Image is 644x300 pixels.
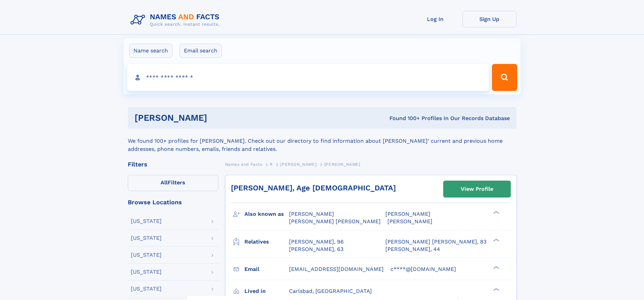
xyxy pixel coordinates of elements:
a: Log In [408,11,462,27]
div: ❯ [492,265,500,270]
div: [US_STATE] [131,252,162,258]
img: Logo Names and Facts [128,11,225,29]
span: Carlsbad, [GEOGRAPHIC_DATA] [289,288,372,294]
label: Name search [129,44,172,58]
a: [PERSON_NAME], 96 [289,238,344,246]
span: [PERSON_NAME] [289,211,334,217]
label: Filters [128,175,218,191]
div: Found 100+ Profiles In Our Records Database [298,115,510,122]
span: [PERSON_NAME] [280,162,316,167]
span: [PERSON_NAME] [385,211,430,217]
div: [US_STATE] [131,269,162,275]
span: [PERSON_NAME] [387,218,432,225]
div: [US_STATE] [131,235,162,241]
button: Search Button [492,64,517,91]
div: Browse Locations [128,199,218,205]
h1: [PERSON_NAME] [135,114,299,122]
h3: Email [244,263,289,275]
a: [PERSON_NAME], 44 [385,246,440,253]
div: Filters [128,161,218,167]
h3: Also known as [244,208,289,220]
span: All [161,179,168,186]
h3: Lived in [244,285,289,297]
a: Names and Facts [225,160,262,168]
a: [PERSON_NAME] [PERSON_NAME], 83 [385,238,486,246]
a: [PERSON_NAME], Age [DEMOGRAPHIC_DATA] [231,184,396,192]
a: [PERSON_NAME] [280,160,316,168]
a: View Profile [444,181,510,197]
div: [US_STATE] [131,286,162,292]
a: Sign Up [462,11,517,27]
div: ❯ [492,238,500,242]
a: [PERSON_NAME], 63 [289,246,343,253]
div: [US_STATE] [131,218,162,224]
span: [PERSON_NAME] [PERSON_NAME] [289,218,381,225]
h3: Relatives [244,236,289,248]
input: search input [127,64,489,91]
label: Email search [180,44,222,58]
div: ❯ [492,287,500,292]
span: [EMAIL_ADDRESS][DOMAIN_NAME] [289,266,384,272]
div: ❯ [492,210,500,215]
div: View Profile [461,181,493,197]
span: R [270,162,273,167]
span: [PERSON_NAME] [324,162,360,167]
div: We found 100+ profiles for [PERSON_NAME]. Check out our directory to find information about [PERS... [128,129,517,153]
a: R [270,160,273,168]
